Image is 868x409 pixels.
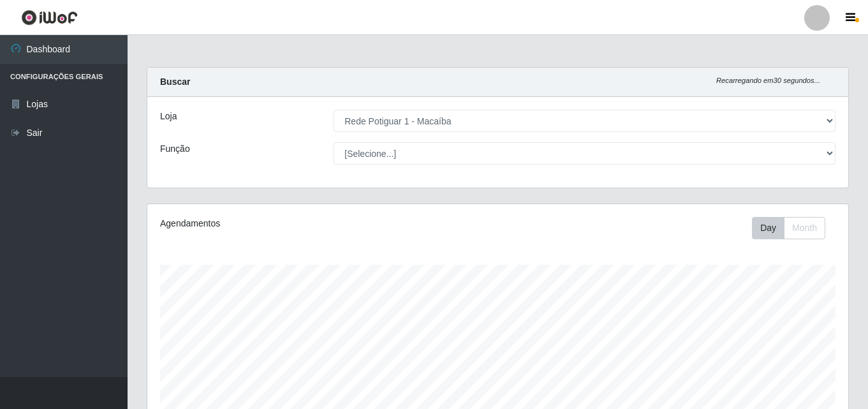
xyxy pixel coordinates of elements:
[716,77,820,84] i: Recarregando em 30 segundos...
[160,77,190,87] strong: Buscar
[784,217,825,239] button: Month
[752,217,825,239] div: First group
[160,217,430,230] div: Agendamentos
[21,10,78,26] img: CoreUI Logo
[752,217,784,239] button: Day
[752,217,835,239] div: Toolbar with button groups
[160,110,177,123] label: Loja
[160,142,190,156] label: Função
